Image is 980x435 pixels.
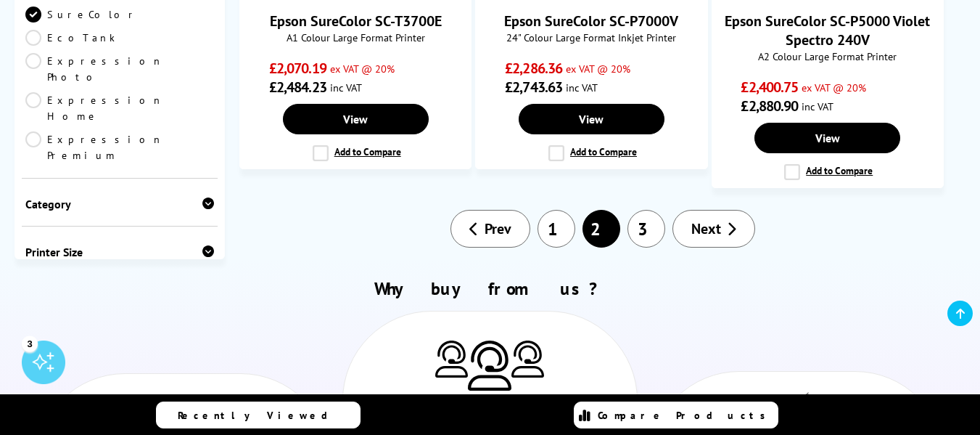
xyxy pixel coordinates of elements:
a: View [519,104,664,134]
span: Next [691,219,721,238]
span: Recently Viewed [178,409,342,422]
img: Printer Experts [435,341,468,378]
span: £2,286.36 [505,59,562,78]
a: 1 [538,210,575,248]
span: 24" Colour Large Format Inkjet Printer [483,31,699,44]
a: Epson SureColor SC-T3700E [270,12,442,31]
a: Prev [450,210,530,248]
div: Printer Size [25,245,214,259]
span: £2,400.75 [741,78,798,97]
a: Recently Viewed [156,402,361,428]
span: inc VAT [566,81,598,94]
label: Add to Compare [784,164,873,180]
a: Expression Premium [25,131,163,163]
span: £2,070.19 [269,59,326,78]
div: Category [25,197,214,211]
span: inc VAT [802,99,833,113]
a: View [754,123,900,153]
span: A1 Colour Large Format Printer [247,31,464,44]
span: Compare Products [598,409,773,422]
span: £2,880.90 [741,97,798,115]
a: View [283,104,429,134]
label: Add to Compare [548,145,637,161]
span: ex VAT @ 20% [566,62,630,76]
span: £2,743.63 [505,78,562,97]
a: Epson SureColor SC-P5000 Violet Spectro 240V [725,12,930,49]
a: Epson SureColor SC-P7000V [504,12,678,31]
span: inc VAT [330,81,362,94]
span: £2,484.23 [269,78,326,97]
img: Printer Experts [468,341,511,391]
a: Compare Products [574,402,778,428]
span: ex VAT @ 20% [802,81,866,94]
span: A2 Colour Large Format Printer [720,49,936,63]
div: 3 [22,336,38,351]
a: EcoTank [25,30,120,46]
a: SureColor [25,7,139,23]
a: Expression Photo [25,53,163,85]
a: 3 [627,210,665,248]
label: Add to Compare [313,145,401,161]
a: Expression Home [25,92,163,124]
span: Prev [485,219,511,238]
span: ex VAT @ 20% [330,62,395,76]
h2: Why buy from us? [30,277,951,300]
img: Printer Experts [511,341,544,378]
a: Next [672,210,755,248]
